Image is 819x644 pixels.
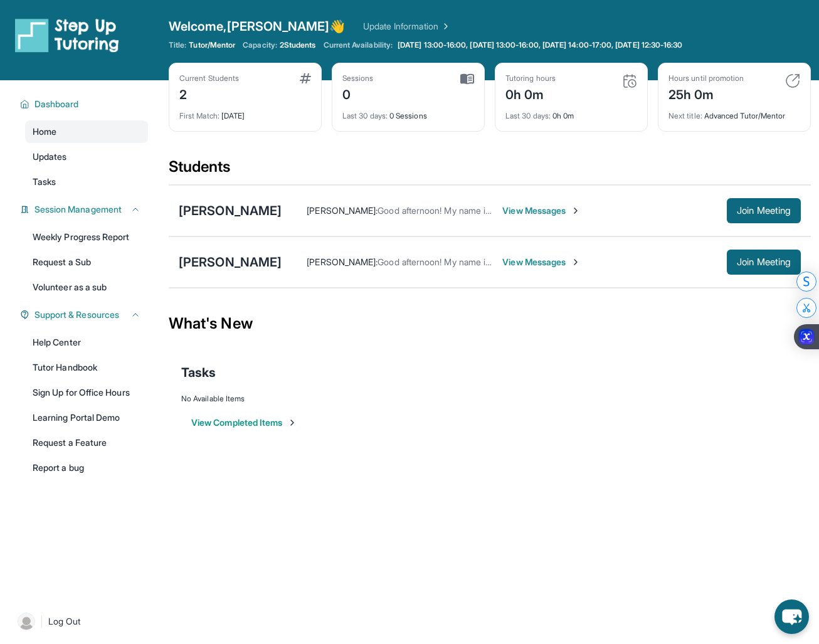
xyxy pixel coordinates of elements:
[33,150,67,163] span: Updates
[179,111,219,120] span: First Match :
[29,203,140,216] button: Session Management
[571,206,581,216] img: Chevron-Right
[13,608,148,635] a: |Log Out
[307,205,378,216] span: [PERSON_NAME] :
[505,83,556,103] div: 0h 0m
[29,309,140,321] button: Support & Resources
[737,207,791,214] span: Join Meeting
[25,381,148,404] a: Sign Up for Office Hours
[727,198,801,223] button: Join Meeting
[280,40,316,50] span: 2 Students
[363,20,451,33] a: Update Information
[727,250,801,275] button: Join Meeting
[460,73,474,85] img: card
[737,258,791,266] span: Join Meeting
[34,98,79,110] span: Dashboard
[300,73,311,83] img: card
[342,73,374,83] div: Sessions
[668,73,744,83] div: Hours until promotion
[571,257,581,267] img: Chevron-Right
[324,40,393,50] span: Current Availability:
[169,157,811,184] div: Students
[622,73,637,88] img: card
[307,256,378,267] span: [PERSON_NAME] :
[502,256,581,268] span: View Messages
[29,98,140,110] button: Dashboard
[179,202,282,219] div: [PERSON_NAME]
[342,83,374,103] div: 0
[25,431,148,454] a: Request a Feature
[25,406,148,429] a: Learning Portal Demo
[34,309,119,321] span: Support & Resources
[342,111,388,120] span: Last 30 days :
[505,103,637,121] div: 0h 0m
[181,364,216,381] span: Tasks
[25,145,148,168] a: Updates
[395,40,685,50] a: [DATE] 13:00-16:00, [DATE] 13:00-16:00, [DATE] 14:00-17:00, [DATE] 12:30-16:30
[33,125,56,138] span: Home
[25,276,148,298] a: Volunteer as a sub
[169,296,811,351] div: What's New
[179,73,239,83] div: Current Students
[33,176,56,188] span: Tasks
[342,103,474,121] div: 0 Sessions
[25,356,148,379] a: Tutor Handbook
[785,73,800,88] img: card
[774,599,809,634] button: chat-button
[34,203,122,216] span: Session Management
[505,73,556,83] div: Tutoring hours
[25,457,148,479] a: Report a bug
[18,613,35,630] img: user-img
[15,18,119,53] img: logo
[181,394,798,404] div: No Available Items
[169,18,346,35] span: Welcome, [PERSON_NAME] 👋
[189,40,235,50] span: Tutor/Mentor
[502,204,581,217] span: View Messages
[438,20,451,33] img: Chevron Right
[25,331,148,354] a: Help Center
[191,416,297,429] button: View Completed Items
[398,40,682,50] span: [DATE] 13:00-16:00, [DATE] 13:00-16:00, [DATE] 14:00-17:00, [DATE] 12:30-16:30
[25,251,148,273] a: Request a Sub
[40,614,43,629] span: |
[169,40,186,50] span: Title:
[25,120,148,143] a: Home
[25,171,148,193] a: Tasks
[179,253,282,271] div: [PERSON_NAME]
[668,111,702,120] span: Next title :
[25,226,148,248] a: Weekly Progress Report
[668,103,800,121] div: Advanced Tutor/Mentor
[179,83,239,103] div: 2
[48,615,81,628] span: Log Out
[668,83,744,103] div: 25h 0m
[243,40,277,50] span: Capacity:
[179,103,311,121] div: [DATE]
[505,111,551,120] span: Last 30 days :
